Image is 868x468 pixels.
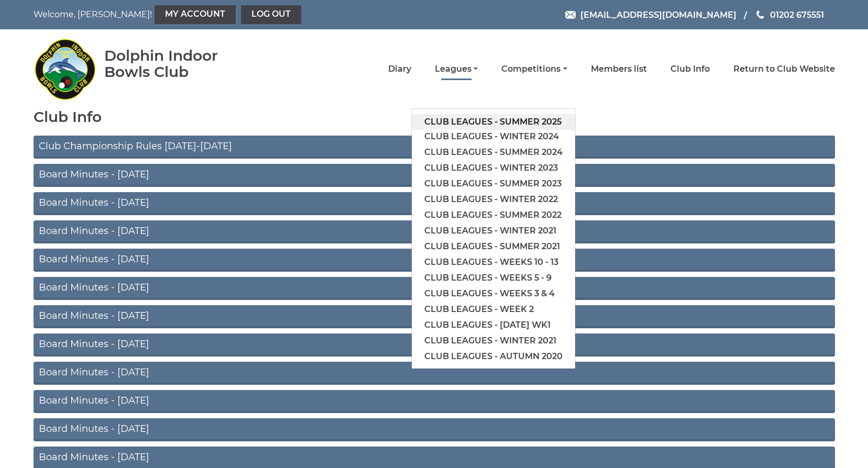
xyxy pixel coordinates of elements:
[34,249,835,272] a: Board Minutes - [DATE]
[412,192,575,207] a: Club leagues - Winter 2022
[770,9,824,19] span: 01202 675551
[104,48,251,80] div: Dolphin Indoor Bowls Club
[501,63,567,75] a: Competitions
[412,144,575,160] a: Club leagues - Summer 2024
[34,277,835,300] a: Board Minutes - [DATE]
[412,176,575,192] a: Club leagues - Summer 2023
[591,63,647,75] a: Members list
[34,362,835,385] a: Board Minutes - [DATE]
[435,63,478,75] a: Leagues
[412,286,575,302] a: Club leagues - Weeks 3 & 4
[155,5,236,24] a: My Account
[34,192,835,215] a: Board Minutes - [DATE]
[34,333,835,356] a: Board Minutes - [DATE]
[412,254,575,270] a: Club leagues - Weeks 10 - 13
[412,129,575,144] a: Club leagues - Winter 2024
[34,109,835,125] h1: Club Info
[412,333,575,349] a: Club leagues - Winter 2021
[565,11,576,19] img: Email
[34,32,96,106] img: Dolphin Indoor Bowls Club
[412,239,575,254] a: Club leagues - Summer 2021
[412,207,575,223] a: Club leagues - Summer 2022
[388,63,411,75] a: Diary
[756,10,764,19] img: Phone us
[412,160,575,176] a: Club leagues - Winter 2023
[411,108,576,369] ul: Leagues
[412,302,575,317] a: Club leagues - Week 2
[755,8,824,21] a: Phone us 01202 675551
[34,390,835,413] a: Board Minutes - [DATE]
[34,136,835,159] a: Club Championship Rules [DATE]-[DATE]
[565,8,737,21] a: Email [EMAIL_ADDRESS][DOMAIN_NAME]
[412,349,575,364] a: Club leagues - Autumn 2020
[241,5,301,24] a: Log out
[34,220,835,243] a: Board Minutes - [DATE]
[412,223,575,239] a: Club leagues - Winter 2021
[412,114,575,130] a: Club leagues - Summer 2025
[412,317,575,333] a: Club leagues - [DATE] wk1
[412,270,575,286] a: Club leagues - Weeks 5 - 9
[34,305,835,328] a: Board Minutes - [DATE]
[580,9,737,19] span: [EMAIL_ADDRESS][DOMAIN_NAME]
[34,164,835,187] a: Board Minutes - [DATE]
[733,63,835,75] a: Return to Club Website
[34,5,358,24] nav: Welcome, [PERSON_NAME]!
[671,63,710,75] a: Club Info
[34,418,835,441] a: Board Minutes - [DATE]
